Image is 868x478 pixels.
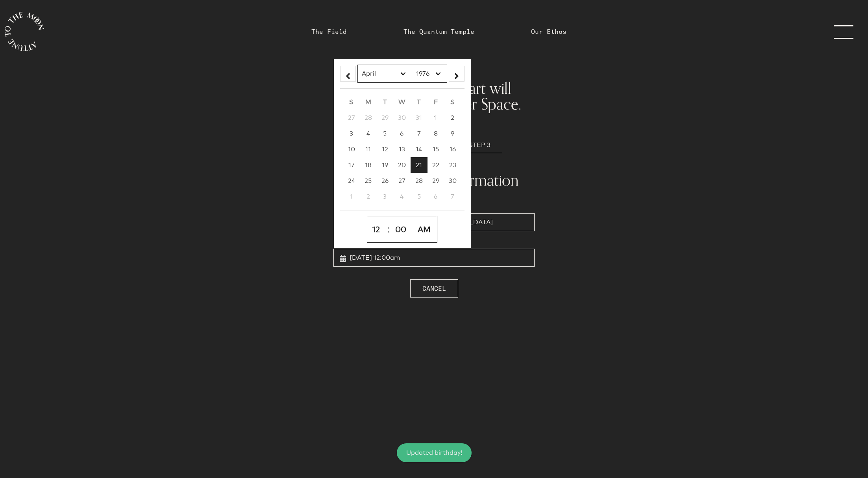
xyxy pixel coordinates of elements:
span: T [417,98,421,106]
a: 20 [393,157,411,173]
span: 1 [350,193,353,200]
span: 4 [366,130,370,137]
a: 4 [360,126,377,141]
span: 18 [365,161,372,169]
a: 19 [377,157,393,173]
input: Birthday... [333,249,535,267]
a: 5 [377,126,393,141]
a: 2 [444,110,461,126]
span: 2 [366,193,370,200]
span: 7 [451,193,454,200]
span: 30 [449,177,457,184]
a: The Field [311,27,347,36]
span: 10 [348,145,355,153]
a: 11 [360,141,377,157]
a: 14 [411,141,428,157]
a: 9 [444,126,461,141]
span: 5 [383,130,387,137]
span: 11 [365,145,371,153]
span: M [365,98,371,106]
a: 30 [444,173,461,189]
a: 24 [343,173,360,189]
span: 9 [451,130,454,137]
span: 21 [416,161,422,169]
span: 30 [398,114,406,121]
span: 22 [432,161,439,169]
a: 12 [377,141,393,157]
span: Cancel [422,284,446,293]
span: 28 [365,114,372,121]
span: W [398,98,405,106]
span: 13 [399,145,405,153]
a: 21 [411,157,428,173]
a: The Quantum Temple [403,27,474,36]
h1: Last step. Your chart will appear in your Inner Space. [222,80,646,112]
span: 1 [434,114,437,121]
a: 26 [377,173,393,189]
a: 16 [444,141,461,157]
a: 17 [343,157,360,173]
span: 3 [350,130,353,137]
span: STEP 3 [468,140,490,150]
div: Updated birthday! [406,448,462,458]
a: 23 [444,157,461,173]
a: 27 [393,173,411,189]
span: 26 [381,177,389,184]
span: 27 [398,177,405,184]
a: 10 [343,141,360,157]
span: 29 [432,177,439,184]
a: 25 [360,173,377,189]
span: T [383,98,387,106]
a: 13 [393,141,411,157]
a: 6 [393,126,411,141]
span: 5 [417,193,421,200]
span: 12 [382,145,388,153]
button: Cancel [410,279,458,298]
a: Our Ethos [531,27,566,36]
span: 29 [381,114,389,121]
a: 15 [428,141,444,157]
span: 15 [433,145,439,153]
a: 8 [428,126,444,141]
span: S [450,98,455,106]
span: 4 [400,193,403,200]
span: 24 [348,177,355,184]
span: 8 [434,130,438,137]
span: 20 [398,161,406,169]
span: 23 [449,161,456,169]
a: 18 [360,157,377,173]
span: 19 [382,161,388,169]
span: : [387,219,390,239]
a: 3 [343,126,360,141]
span: 3 [383,193,387,200]
span: 14 [416,145,422,153]
span: 7 [417,130,421,137]
span: 6 [434,193,437,200]
a: 28 [411,173,428,189]
span: 31 [416,114,422,121]
span: 6 [400,130,403,137]
a: 1 [428,110,444,126]
h1: Add your birth information [241,172,627,188]
span: S [349,98,353,106]
a: 22 [428,157,444,173]
span: 16 [450,145,456,153]
a: 29 [428,173,444,189]
a: 7 [411,126,428,141]
span: 28 [415,177,423,184]
span: 17 [348,161,355,169]
span: 2 [451,114,454,121]
span: 25 [365,177,372,184]
span: 27 [348,114,355,121]
span: F [434,98,438,106]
